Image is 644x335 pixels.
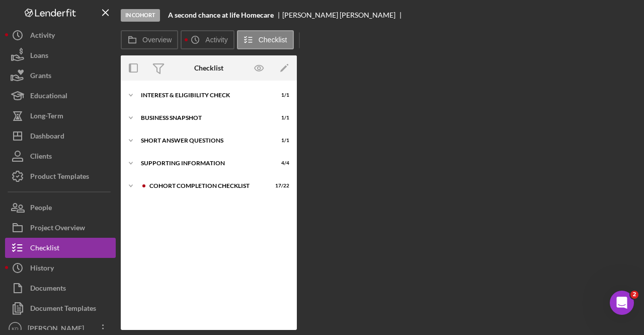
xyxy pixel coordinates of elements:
[271,160,289,166] div: 4 / 4
[5,25,116,45] button: Activity
[30,166,89,189] div: Product Templates
[30,45,48,68] div: Loans
[30,25,55,48] div: Activity
[30,126,64,149] div: Dashboard
[181,30,234,49] button: Activity
[141,138,264,144] div: Short Answer Questions
[5,238,116,258] button: Checklist
[142,36,172,44] label: Overview
[5,45,116,65] button: Loans
[12,326,18,331] text: KD
[5,258,116,278] button: History
[237,30,294,49] button: Checklist
[5,106,116,126] button: Long-Term
[141,92,264,98] div: Interest & Eligibility Check
[282,11,404,19] div: [PERSON_NAME] [PERSON_NAME]
[121,30,178,49] button: Overview
[5,218,116,238] button: Project Overview
[5,86,116,106] button: Educational
[30,258,54,281] div: History
[5,278,116,298] button: Documents
[271,115,289,121] div: 1 / 1
[205,36,227,44] label: Activity
[30,106,63,128] div: Long-Term
[271,183,289,189] div: 17 / 22
[610,291,634,315] iframe: Intercom live chat
[30,218,85,240] div: Project Overview
[5,298,116,318] button: Document Templates
[149,183,264,189] div: Cohort Completion Checklist
[30,238,59,260] div: Checklist
[30,65,51,88] div: Grants
[630,291,638,299] span: 2
[271,138,289,144] div: 1 / 1
[30,146,52,169] div: Clients
[141,160,264,166] div: Supporting Information
[30,298,96,321] div: Document Templates
[30,197,52,220] div: People
[168,11,274,19] b: A second chance at life Homecare
[5,126,116,146] button: Dashboard
[5,65,116,86] button: Grants
[30,278,66,301] div: Documents
[141,115,264,121] div: Business Snapshot
[259,36,287,44] label: Checklist
[271,92,289,98] div: 1 / 1
[5,146,116,166] button: Clients
[5,197,116,218] button: People
[30,86,67,108] div: Educational
[5,166,116,186] button: Product Templates
[194,64,223,72] div: Checklist
[121,9,160,22] div: In Cohort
